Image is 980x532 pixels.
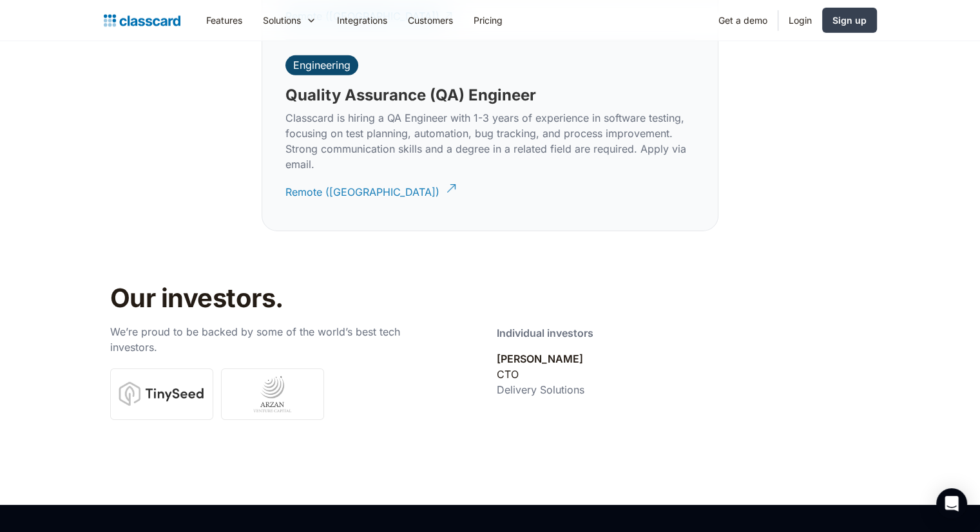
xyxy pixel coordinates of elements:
[285,175,439,200] div: Remote ([GEOGRAPHIC_DATA])
[110,283,519,314] h2: Our investors.
[708,6,778,35] a: Get a demo
[285,110,695,172] p: Classcard is hiring a QA Engineer with 1-3 years of experience in software testing, focusing on t...
[497,382,584,397] div: Delivery Solutions
[285,175,454,210] a: Remote ([GEOGRAPHIC_DATA])
[398,6,463,35] a: Customers
[110,324,445,355] p: We’re proud to be backed by some of the world’s best tech investors.
[293,59,351,71] div: Engineering
[822,8,877,33] a: Sign up
[463,6,513,35] a: Pricing
[327,6,398,35] a: Integrations
[497,325,593,341] div: Individual investors
[253,6,327,35] div: Solutions
[104,12,180,30] a: home
[497,366,519,382] div: CTO
[936,488,967,519] div: Open Intercom Messenger
[497,352,583,365] a: [PERSON_NAME]
[263,14,301,27] div: Solutions
[196,6,253,35] a: Features
[832,14,867,27] div: Sign up
[285,86,536,105] h3: Quality Assurance (QA) Engineer
[778,6,822,35] a: Login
